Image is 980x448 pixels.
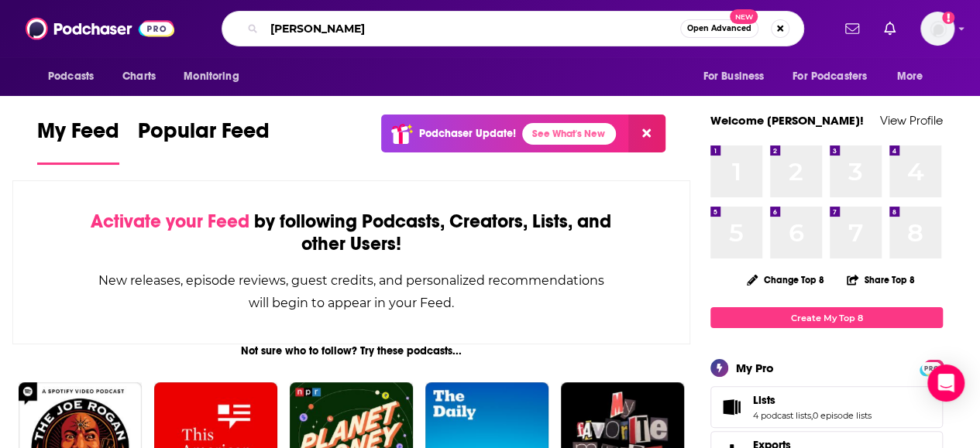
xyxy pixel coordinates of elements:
[122,66,156,87] span: Charts
[880,113,943,128] a: View Profile
[138,118,270,165] a: Popular Feed
[91,210,249,233] span: Activate your Feed
[813,410,872,421] a: 0 episode lists
[173,62,259,91] button: open menu
[522,123,616,145] a: See What's New
[920,12,954,46] img: User Profile
[793,66,867,87] span: For Podcasters
[878,15,902,42] a: Show notifications dropdown
[48,66,94,87] span: Podcasts
[922,361,940,373] a: PRO
[753,393,872,407] a: Lists
[692,62,783,91] button: open menu
[680,19,758,38] button: Open AdvancedNew
[942,12,954,24] svg: Add a profile image
[37,118,119,153] span: My Feed
[703,66,764,87] span: For Business
[419,127,516,140] p: Podchaser Update!
[710,386,943,428] span: Lists
[753,410,811,421] a: 4 podcast lists
[222,11,804,46] div: Search podcasts, credits, & more...
[710,307,943,328] a: Create My Top 8
[922,362,940,374] span: PRO
[37,62,114,91] button: open menu
[138,118,270,153] span: Popular Feed
[886,62,943,91] button: open menu
[37,118,119,165] a: My Feed
[687,25,751,32] span: Open Advanced
[730,9,758,24] span: New
[920,12,954,46] span: Logged in as RiverheadPublicity
[710,113,864,128] a: Welcome [PERSON_NAME]!
[736,361,774,375] div: My Pro
[91,269,612,314] div: New releases, episode reviews, guest credits, and personalized recommendations will begin to appe...
[846,265,916,295] button: Share Top 8
[738,270,834,289] button: Change Top 8
[184,66,239,87] span: Monitoring
[12,344,690,357] div: Not sure who to follow? Try these podcasts...
[897,66,923,87] span: More
[716,396,747,418] a: Lists
[26,14,174,43] img: Podchaser - Follow, Share and Rate Podcasts
[920,12,954,46] button: Show profile menu
[264,16,680,41] input: Search podcasts, credits, & more...
[782,62,889,91] button: open menu
[112,62,165,91] a: Charts
[927,364,965,402] div: Open Intercom Messenger
[753,393,775,407] span: Lists
[91,210,612,255] div: by following Podcasts, Creators, Lists, and other Users!
[839,15,865,42] a: Show notifications dropdown
[811,410,813,421] span: ,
